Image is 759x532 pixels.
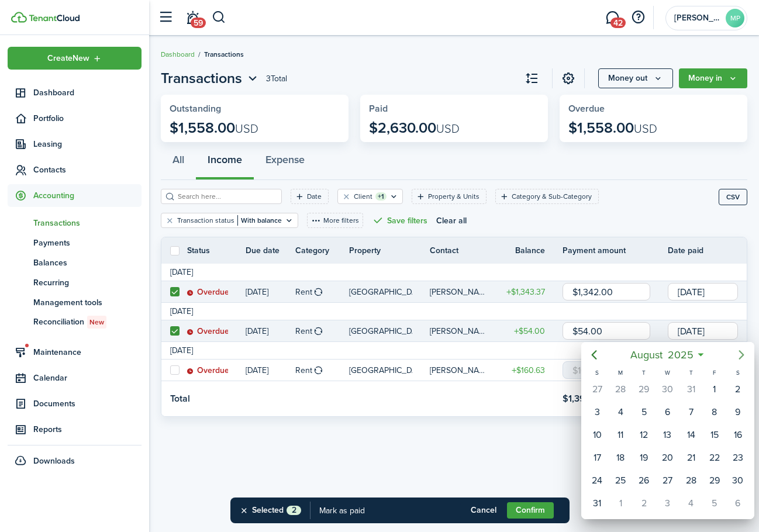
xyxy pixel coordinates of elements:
div: Sunday, August 10, 2025 [588,426,606,444]
div: Friday, August 22, 2025 [706,449,723,467]
div: Saturday, August 2, 2025 [729,381,747,398]
div: Wednesday, September 3, 2025 [658,495,676,512]
div: Friday, August 29, 2025 [706,472,723,489]
div: Thursday, August 14, 2025 [682,426,700,444]
div: Saturday, August 23, 2025 [729,449,747,467]
div: Monday, August 4, 2025 [612,403,629,421]
mbsc-button: August2025 [623,344,701,365]
div: Sunday, August 17, 2025 [588,449,606,467]
div: Sunday, July 27, 2025 [588,381,606,398]
div: Thursday, July 31, 2025 [682,381,700,398]
div: Monday, September 1, 2025 [612,495,629,512]
div: Tuesday, August 19, 2025 [635,449,653,467]
div: Saturday, August 16, 2025 [729,426,747,444]
div: Tuesday, August 26, 2025 [635,472,653,489]
div: Friday, September 5, 2025 [706,495,723,512]
div: Thursday, August 21, 2025 [682,449,700,467]
div: Thursday, August 28, 2025 [682,472,700,489]
div: T [679,368,703,378]
div: Wednesday, August 6, 2025 [658,403,676,421]
div: Wednesday, August 20, 2025 [658,449,676,467]
div: Monday, July 28, 2025 [612,381,629,398]
div: Monday, August 11, 2025 [612,426,629,444]
mbsc-button: Next page [730,343,753,367]
div: Sunday, August 3, 2025 [588,403,606,421]
div: S [726,368,750,378]
div: Saturday, August 30, 2025 [729,472,747,489]
div: Tuesday, July 29, 2025 [635,381,653,398]
div: Wednesday, July 30, 2025 [658,381,676,398]
div: S [585,368,609,378]
div: Monday, August 18, 2025 [612,449,629,467]
span: August [627,344,665,365]
div: Tuesday, September 2, 2025 [635,495,653,512]
div: Friday, August 15, 2025 [706,426,723,444]
div: Tuesday, August 5, 2025 [635,403,653,421]
div: Thursday, September 4, 2025 [682,495,700,512]
div: W [655,368,679,378]
div: Friday, August 8, 2025 [706,403,723,421]
span: 2025 [665,344,696,365]
div: Sunday, August 31, 2025 [588,495,606,512]
div: Wednesday, August 13, 2025 [658,426,676,444]
div: Tuesday, August 12, 2025 [635,426,653,444]
div: Friday, August 1, 2025 [706,381,723,398]
div: Thursday, August 7, 2025 [682,403,700,421]
div: Sunday, August 24, 2025 [588,472,606,489]
div: F [703,368,726,378]
div: Saturday, September 6, 2025 [729,495,747,512]
mbsc-button: Previous page [582,343,606,367]
div: Saturday, August 9, 2025 [729,403,747,421]
div: Wednesday, August 27, 2025 [658,472,676,489]
div: M [609,368,632,378]
div: Monday, August 25, 2025 [612,472,629,489]
div: T [632,368,655,378]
